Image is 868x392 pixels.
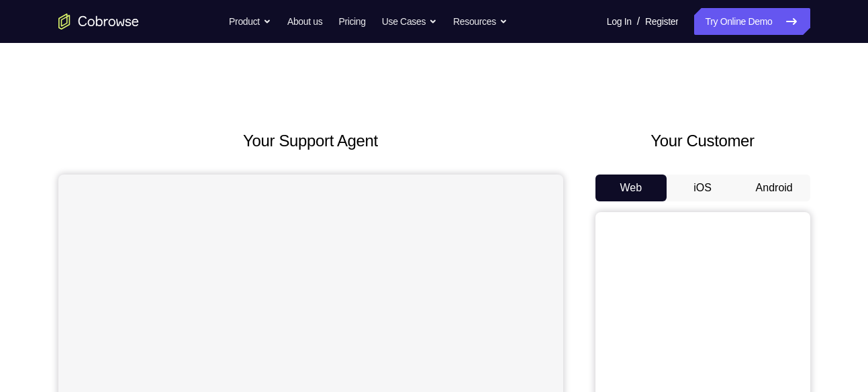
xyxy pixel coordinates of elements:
[738,175,810,201] button: Android
[382,8,437,35] button: Use Cases
[453,8,508,35] button: Resources
[645,8,678,35] a: Register
[607,8,632,35] a: Log In
[637,13,640,30] span: /
[667,175,738,201] button: iOS
[287,8,322,35] a: About us
[229,8,271,35] button: Product
[58,13,139,30] a: Go to the home page
[58,129,563,153] h2: Your Support Agent
[595,175,667,201] button: Web
[595,129,810,153] h2: Your Customer
[338,8,365,35] a: Pricing
[694,8,810,35] a: Try Online Demo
